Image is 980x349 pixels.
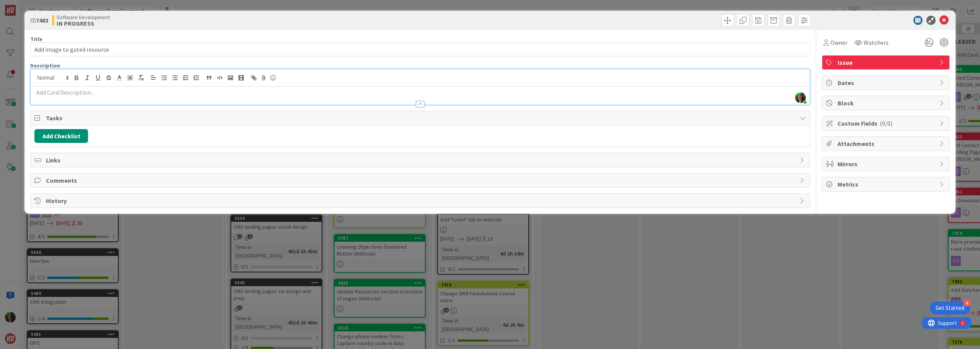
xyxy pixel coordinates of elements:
[864,38,889,47] span: Watchers
[57,20,110,26] b: IN PROGRESS
[838,98,936,108] span: Block
[838,139,936,148] span: Attachments
[40,3,42,9] div: 2
[838,78,936,87] span: Dates
[16,1,35,10] span: Support
[30,62,60,69] span: Description
[929,301,970,315] div: Open Get Started checklist, remaining modules: 4
[30,43,810,56] input: type card name here...
[838,119,936,128] span: Custom Fields
[838,180,936,189] span: Metrics
[46,176,796,185] span: Comments
[936,304,964,312] div: Get Started
[30,16,48,25] span: ID
[46,196,796,205] span: History
[830,38,848,47] span: Owner
[30,36,42,43] label: Title
[838,58,936,67] span: Issue
[838,159,936,169] span: Mirrors
[964,300,970,306] div: 4
[46,113,796,123] span: Tasks
[46,156,796,165] span: Links
[880,120,892,127] span: ( 0/0 )
[795,92,806,103] img: zMbp8UmSkcuFrGHA6WMwLokxENeDinhm.jpg
[36,16,48,24] b: 7483
[34,129,88,143] button: Add Checklist
[57,14,110,20] span: Software Development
